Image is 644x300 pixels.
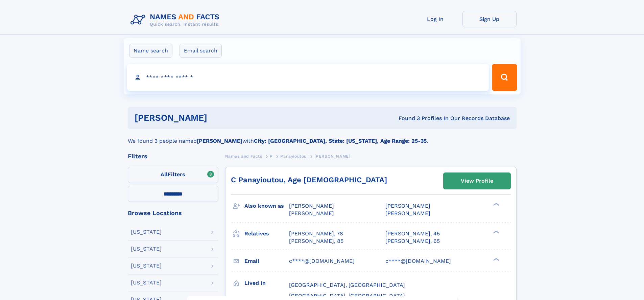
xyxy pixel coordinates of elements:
[289,210,334,216] span: [PERSON_NAME]
[492,257,500,261] div: ❯
[128,210,218,216] div: Browse Locations
[461,173,493,189] div: View Profile
[244,228,289,239] h3: Relatives
[492,64,517,91] button: Search Button
[444,173,510,189] a: View Profile
[197,138,242,144] b: [PERSON_NAME]
[385,203,430,209] span: [PERSON_NAME]
[270,154,273,159] span: P
[280,152,307,160] a: Panayioutou
[129,44,172,58] label: Name search
[254,138,427,144] b: City: [GEOGRAPHIC_DATA], State: [US_STATE], Age Range: 25-35
[385,237,440,245] a: [PERSON_NAME], 65
[131,229,162,235] div: [US_STATE]
[128,11,225,29] img: Logo Names and Facts
[135,114,303,122] h1: [PERSON_NAME]
[303,115,510,122] div: Found 3 Profiles In Our Records Database
[128,153,218,159] div: Filters
[314,154,351,159] span: [PERSON_NAME]
[225,152,262,160] a: Names and Facts
[231,176,387,184] a: C Panayioutou, Age [DEMOGRAPHIC_DATA]
[289,237,343,245] a: [PERSON_NAME], 85
[492,230,500,234] div: ❯
[280,154,307,159] span: Panayioutou
[128,167,218,183] label: Filters
[180,44,222,58] label: Email search
[492,202,500,207] div: ❯
[289,203,334,209] span: [PERSON_NAME]
[408,11,462,27] a: Log In
[128,129,517,145] div: We found 3 people named with .
[289,282,405,288] span: [GEOGRAPHIC_DATA], [GEOGRAPHIC_DATA]
[131,246,162,252] div: [US_STATE]
[244,200,289,212] h3: Also known as
[161,171,168,178] span: All
[131,263,162,269] div: [US_STATE]
[131,280,162,285] div: [US_STATE]
[244,255,289,267] h3: Email
[462,11,517,27] a: Sign Up
[385,230,440,237] a: [PERSON_NAME], 45
[270,152,273,160] a: P
[289,230,343,237] a: [PERSON_NAME], 78
[385,210,430,216] span: [PERSON_NAME]
[289,293,405,299] span: [GEOGRAPHIC_DATA], [GEOGRAPHIC_DATA]
[244,277,289,289] h3: Lived in
[127,64,489,91] input: search input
